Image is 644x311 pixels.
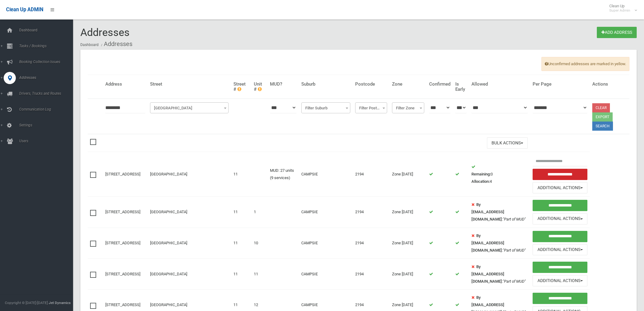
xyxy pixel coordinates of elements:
em: "Part of MUD" [503,279,526,284]
span: Filter Postcode [357,104,386,112]
td: 11 [251,259,268,290]
a: [STREET_ADDRESS] [105,210,140,214]
a: Dashboard [80,43,99,47]
td: [GEOGRAPHIC_DATA] [148,259,231,290]
h4: Street # [233,82,249,92]
td: : [469,197,530,228]
td: 10 [251,228,268,259]
h4: Zone [392,82,424,87]
td: Zone [DATE] [390,152,426,197]
span: Clean Up ADMIN [6,7,43,12]
span: Clean Up [606,4,636,13]
span: Copyright © [DATE]-[DATE] [5,301,48,305]
h4: Postcode [355,82,387,87]
td: 11 [231,197,251,228]
td: [GEOGRAPHIC_DATA] [148,197,231,228]
td: 0 4 [469,152,530,197]
a: [STREET_ADDRESS] [105,302,140,307]
button: Additional Actions [533,182,587,193]
td: 11 [231,228,251,259]
strong: By [EMAIL_ADDRESS][DOMAIN_NAME] [471,264,504,284]
h4: Street [150,82,229,87]
td: 2194 [353,197,390,228]
td: 11 [231,259,251,290]
span: Filter Suburb [303,104,348,112]
td: 2194 [353,228,390,259]
h4: Unit # [254,82,265,92]
button: Additional Actions [533,275,587,286]
h4: Is Early [455,82,467,92]
button: Export [592,112,613,122]
span: Filter Zone [392,102,424,113]
td: 2194 [353,152,390,197]
td: 11 [231,152,251,197]
h4: MUD? [270,82,296,87]
strong: By [EMAIL_ADDRESS][DOMAIN_NAME] [471,202,504,221]
li: Addresses [100,38,132,50]
span: Users [17,139,78,143]
a: Clear [592,103,610,112]
td: : [469,228,530,259]
span: Dashboard [17,28,78,32]
em: "Part of MUD" [503,248,526,253]
strong: Remaining: [471,172,491,176]
small: Super Admin [609,8,630,13]
span: Filter Street [152,104,227,112]
h4: Per Page [533,82,587,87]
span: Booking Collection Issues [17,60,78,64]
td: Zone [DATE] [390,228,426,259]
span: Unconfirmed addresses are marked in yellow. [541,57,629,71]
span: Filter Suburb [301,102,350,113]
button: Search [592,122,613,131]
span: Settings [17,123,78,127]
h4: Actions [592,82,627,87]
strong: Allocation: [471,179,490,184]
td: : [469,259,530,290]
h4: Address [105,82,145,87]
td: [GEOGRAPHIC_DATA] [148,152,231,197]
h4: Confirmed [429,82,450,87]
button: Additional Actions [533,244,587,256]
td: CAMPSIE [299,197,352,228]
span: Addresses [80,26,130,38]
span: Filter Zone [394,104,422,112]
a: [STREET_ADDRESS] [105,172,140,176]
td: 2194 [353,259,390,290]
a: Add Address [597,27,637,38]
span: Filter Postcode [355,102,387,113]
h4: Suburb [301,82,350,87]
td: [GEOGRAPHIC_DATA] [148,228,231,259]
td: CAMPSIE [299,259,352,290]
td: CAMPSIE [299,228,352,259]
a: [STREET_ADDRESS] [105,272,140,276]
td: 1 [251,197,268,228]
span: Drivers, Trucks and Routes [17,91,78,96]
strong: By [EMAIL_ADDRESS][DOMAIN_NAME] [471,233,504,253]
button: Additional Actions [533,213,587,224]
em: "Part of MUD" [503,217,526,221]
td: Zone [DATE] [390,197,426,228]
span: Filter Street [150,102,229,113]
button: Bulk Actions [487,137,528,149]
span: Communication Log [17,107,78,111]
span: Tasks / Bookings [17,44,78,48]
strong: Jet Dynamics [49,301,71,305]
a: [STREET_ADDRESS] [105,241,140,245]
td: Zone [DATE] [390,259,426,290]
td: CAMPSIE [299,152,352,197]
td: MUD: 27 units (9 services) [268,152,299,197]
span: Addresses [17,76,78,80]
h4: Allowed [471,82,528,87]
